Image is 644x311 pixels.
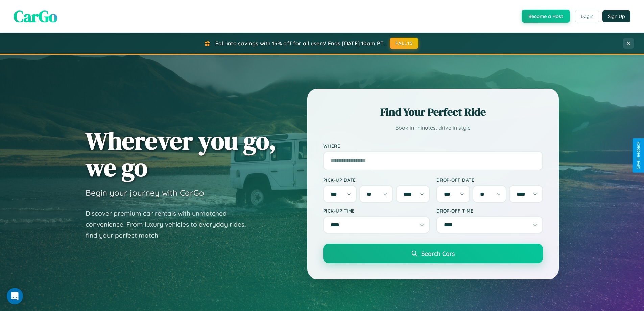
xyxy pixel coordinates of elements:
label: Drop-off Time [436,208,543,214]
label: Pick-up Date [323,177,430,183]
p: Book in minutes, drive in style [323,123,543,133]
label: Drop-off Date [436,177,543,183]
button: Sign Up [602,10,630,22]
label: Where [323,143,543,149]
span: Fall into savings with 15% off for all users! Ends [DATE] 10am PT. [215,40,385,47]
button: FALL15 [390,38,418,49]
h1: Wherever you go, we go [86,127,276,181]
h2: Find Your Perfect Ride [323,105,543,119]
label: Pick-up Time [323,208,430,214]
button: Login [575,10,599,22]
div: Open Intercom Messenger [7,288,23,304]
button: Become a Host [522,10,570,23]
span: Search Cars [421,250,455,257]
h3: Begin your journey with CarGo [86,187,204,198]
span: CarGo [14,5,57,27]
div: Give Feedback [636,142,641,169]
p: Discover premium car rentals with unmatched convenience. From luxury vehicles to everyday rides, ... [86,208,255,241]
button: Search Cars [323,244,543,263]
